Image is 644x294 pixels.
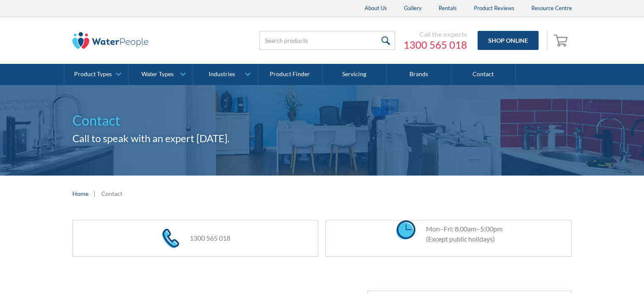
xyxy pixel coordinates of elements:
h1: Contact [72,110,572,131]
a: Servicing [322,64,387,85]
div: Industries [209,71,235,78]
img: shopping cart [554,33,570,47]
input: Search products [260,31,395,50]
div: | [93,188,97,198]
div: Contact [101,189,122,198]
a: Industries [193,64,257,85]
img: phone icon [162,229,179,248]
a: Water Types [129,64,193,85]
a: Product Finder [258,64,322,85]
a: Home [72,189,88,198]
div: Water Types [141,71,174,78]
div: Product Types [74,71,112,78]
img: clock icon [396,220,415,239]
div: Mon–Fri: 8.00am–5:00pm (Except public holidays) [417,224,503,244]
h2: Call to speak with an expert [DATE]. [72,131,572,146]
img: The Water People [72,32,149,49]
a: Brands [387,64,451,85]
a: 1300 565 018 [404,38,467,51]
a: 1300 565 018 [190,234,230,242]
a: Product Types [64,64,128,85]
a: Shop Online [478,31,539,50]
div: Call the experts [404,30,467,38]
a: Contact [451,64,516,85]
a: Open cart [552,30,572,51]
